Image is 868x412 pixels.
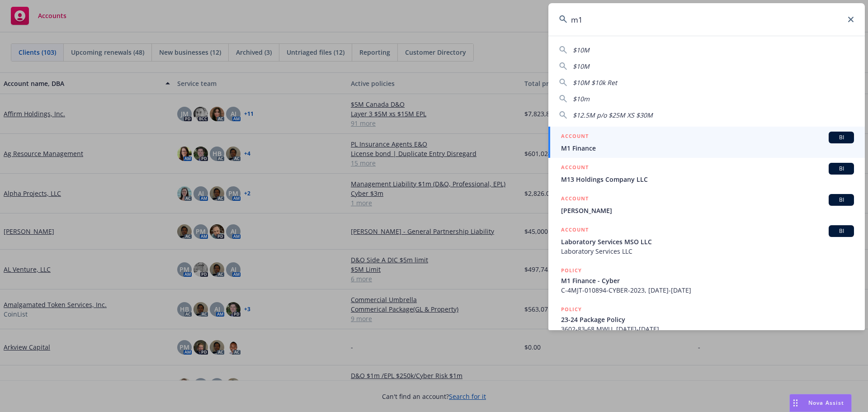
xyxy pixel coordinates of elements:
span: M1 Finance - Cyber [561,276,854,285]
a: POLICY23-24 Package Policy3602-83-68 MWU, [DATE]-[DATE] [548,300,865,339]
h5: POLICY [561,305,582,314]
span: 3602-83-68 MWU, [DATE]-[DATE] [561,324,854,334]
span: BI [832,165,850,173]
h5: ACCOUNT [561,225,589,236]
a: ACCOUNTBIM13 Holdings Company LLC [548,158,865,189]
span: $10M $10k Ret [573,78,617,87]
span: C-4MJT-010894-CYBER-2023, [DATE]-[DATE] [561,285,854,295]
span: 23-24 Package Policy [561,315,854,324]
a: ACCOUNTBIM1 Finance [548,127,865,158]
h5: POLICY [561,266,582,275]
span: Laboratory Services LLC [561,246,854,256]
span: $10M [573,62,590,71]
span: $10M [573,46,590,54]
a: POLICYM1 Finance - CyberC-4MJT-010894-CYBER-2023, [DATE]-[DATE] [548,261,865,300]
h5: ACCOUNT [561,194,589,205]
div: Drag to move [790,394,801,412]
span: BI [832,133,850,142]
span: Nova Assist [808,399,844,407]
span: BI [832,227,850,235]
span: BI [832,196,850,204]
a: ACCOUNTBI[PERSON_NAME] [548,189,865,220]
input: Search... [548,3,865,36]
span: Laboratory Services MSO LLC [561,237,854,246]
span: [PERSON_NAME] [561,206,854,215]
a: ACCOUNTBILaboratory Services MSO LLCLaboratory Services LLC [548,220,865,261]
span: M13 Holdings Company LLC [561,175,854,184]
h5: ACCOUNT [561,163,589,174]
span: M1 Finance [561,143,854,153]
button: Nova Assist [789,394,852,412]
span: $12.5M p/o $25M XS $30M [573,111,653,119]
h5: ACCOUNT [561,132,589,142]
span: $10m [573,95,590,103]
